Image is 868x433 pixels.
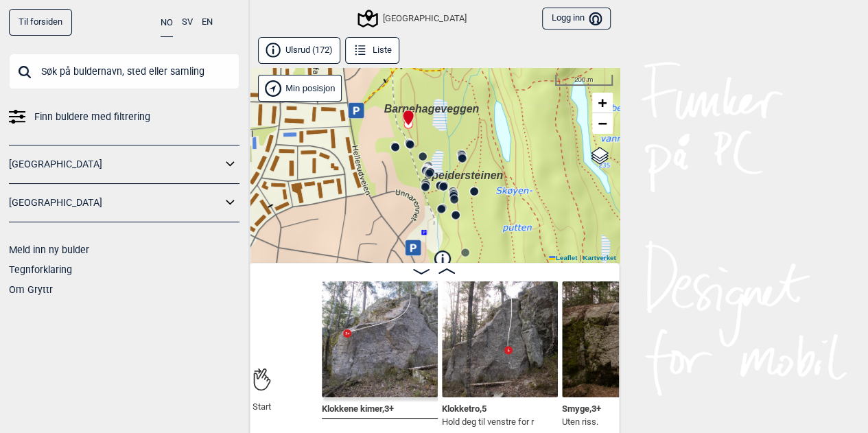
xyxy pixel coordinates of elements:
[9,9,72,36] a: Til forsiden
[442,401,486,414] span: Klokketro , 5
[384,103,480,115] span: Barnehageveggen
[202,9,213,36] button: EN
[384,101,392,109] div: Barnehageveggen
[322,401,394,414] span: Klokkene kimer , 3+
[425,169,504,181] span: Speidersteinen
[555,75,613,86] div: 200 m
[9,264,72,275] a: Tegnforklaring
[562,415,601,429] p: Uten riss.
[562,281,678,397] img: Smyge 210310
[9,54,239,89] input: Søk på buldernavn, sted eller samling
[34,107,150,127] span: Finn buldere med filtrering
[579,254,581,261] span: |
[592,93,613,113] a: Zoom in
[542,8,610,30] button: Logg inn
[258,37,341,64] button: Ulsrud (172)
[161,9,173,37] button: NO
[598,115,607,132] span: −
[9,284,53,295] a: Om Gryttr
[549,254,577,261] a: Leaflet
[360,10,467,27] div: [GEOGRAPHIC_DATA]
[258,75,342,102] div: Vis min posisjon
[9,107,239,127] a: Finn buldere med filtrering
[592,113,613,134] a: Zoom out
[442,281,558,397] img: Klokketro 210420
[562,401,601,414] span: Smyge , 3+
[442,415,534,429] p: Hold deg til venstre for r
[182,9,193,36] button: SV
[253,401,271,413] span: Start
[587,141,613,171] a: Layers
[9,154,222,174] a: [GEOGRAPHIC_DATA]
[322,281,438,397] img: Klokkene kimer 210420
[9,244,89,255] a: Meld inn ny bulder
[9,193,222,213] a: [GEOGRAPHIC_DATA]
[598,94,607,111] span: +
[345,37,400,64] button: Liste
[583,254,615,261] a: Kartverket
